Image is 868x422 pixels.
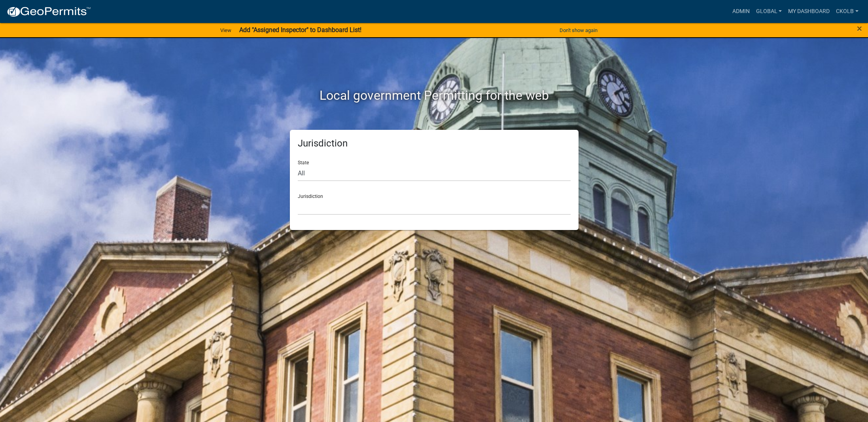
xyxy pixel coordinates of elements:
button: Don't show again [556,24,601,37]
a: ckolb [833,4,862,19]
button: Close [857,24,862,33]
span: × [857,23,862,34]
strong: Add "Assigned Inspector" to Dashboard List! [239,26,361,34]
a: My Dashboard [785,4,833,19]
a: View [217,24,234,37]
h5: Jurisdiction [298,138,571,149]
h2: Local government Permitting for the web [215,88,654,103]
a: Admin [729,4,753,19]
a: Global [753,4,785,19]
